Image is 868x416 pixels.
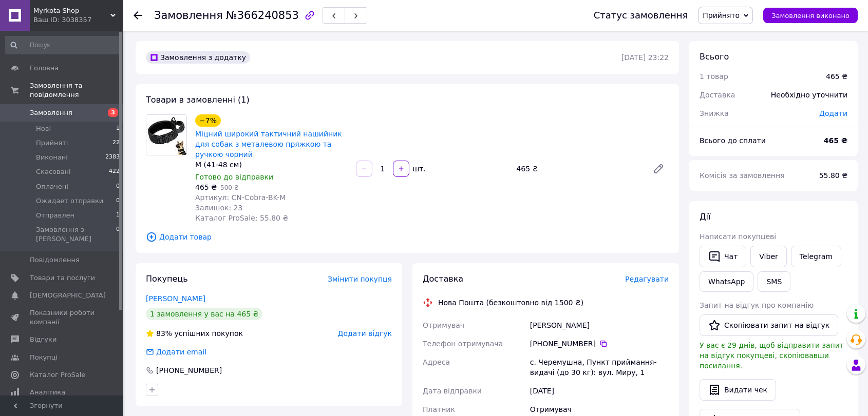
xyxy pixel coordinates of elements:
input: Пошук [5,36,121,54]
span: Отправлен [36,211,74,220]
button: SMS [758,271,790,292]
span: 500 ₴ [220,184,239,191]
span: Покупці [30,353,58,362]
div: Статус замовлення [594,10,688,21]
span: Замовлення виконано [771,12,850,19]
span: Запит на відгук про компанію [700,301,814,309]
span: Оплачені [36,182,68,191]
span: Комісія за замовлення [700,171,785,180]
span: 422 [109,167,120,176]
span: Замовлення та повідомлення [30,81,123,100]
button: Замовлення виконано [763,8,858,23]
span: Замовлення [154,9,223,22]
span: Дії [700,212,710,222]
a: [PERSON_NAME] [146,294,205,303]
span: Дата відправки [423,387,482,395]
span: Готово до відправки [195,173,273,181]
button: Чат [700,246,746,267]
span: Повідомлення [30,255,80,265]
span: Показники роботи компанії [30,308,95,327]
span: Написати покупцеві [700,232,776,241]
a: Редагувати [648,159,669,179]
span: Виконані [36,153,68,162]
span: Скасовані [36,167,71,176]
span: 3 [108,108,118,117]
div: успішних покупок [146,328,243,339]
span: 22 [112,138,120,148]
div: −7% [195,114,221,127]
span: 83% [156,329,172,338]
span: У вас є 29 днів, щоб відправити запит на відгук покупцеві, скопіювавши посилання. [700,341,844,370]
span: Головна [30,64,59,73]
span: Всього [700,52,729,62]
span: Замовлення [30,108,72,117]
span: Залишок: 23 [195,204,242,212]
button: Видати чек [700,379,776,401]
div: Додати email [145,347,207,357]
span: Редагувати [625,275,669,283]
a: Міцний широкий тактичний нашийник для собак з металевою пряжкою та ручкою чорний [195,130,342,159]
span: 55.80 ₴ [819,171,847,180]
span: Товари та послуги [30,273,95,283]
div: Додати email [155,347,207,357]
span: Нові [36,124,51,133]
span: 0 [116,196,120,206]
span: Доставка [423,274,463,284]
span: [DEMOGRAPHIC_DATA] [30,291,106,300]
span: Всього до сплати [700,136,766,145]
span: Телефон отримувача [423,340,503,348]
span: 2383 [105,153,120,162]
div: Ваш ID: 3038357 [33,15,123,25]
a: WhatsApp [700,271,753,292]
span: Платник [423,405,455,413]
span: Доставка [700,91,735,99]
div: М (41-48 см) [195,160,348,170]
span: Ожидает отправки [36,196,103,206]
span: Артикул: CN-Cobra-BK-M [195,193,286,202]
span: 1 [116,124,120,133]
div: Нова Пошта (безкоштовно від 1500 ₴) [436,298,586,308]
div: Замовлення з додатку [146,51,250,64]
div: [PHONE_NUMBER] [155,365,223,375]
div: 1 замовлення у вас на 465 ₴ [146,308,262,320]
span: №366240853 [226,9,299,22]
div: 465 ₴ [826,71,847,82]
div: шт. [410,164,427,174]
span: Отримувач [423,321,464,329]
span: Змінити покупця [328,275,392,283]
span: Прийняті [36,138,68,148]
a: Telegram [791,246,841,267]
span: Каталог ProSale: 55.80 ₴ [195,214,288,222]
div: [DATE] [528,382,671,400]
span: Додати товар [146,231,669,243]
span: 1 товар [700,72,728,81]
span: Аналітика [30,388,65,397]
b: 465 ₴ [824,136,847,145]
span: 465 ₴ [195,183,217,191]
span: Додати відгук [338,329,392,338]
span: Покупець [146,274,188,284]
span: Додати [819,109,847,117]
span: Адреса [423,358,450,366]
time: [DATE] 23:22 [621,53,669,62]
div: [PHONE_NUMBER] [530,339,669,349]
span: Прийнято [703,11,740,19]
a: Viber [750,246,786,267]
span: 0 [116,225,120,244]
span: 1 [116,211,120,220]
span: Знижка [700,109,729,117]
img: Міцний широкий тактичний нашийник для собак з металевою пряжкою та ручкою чорний [146,115,186,155]
div: [PERSON_NAME] [528,316,671,334]
span: Каталог ProSale [30,370,85,380]
div: 465 ₴ [512,162,644,176]
span: Замовлення з [PERSON_NAME] [36,225,116,244]
span: 0 [116,182,120,191]
div: Повернутися назад [134,10,142,21]
span: Товари в замовленні (1) [146,95,250,105]
span: Відгуки [30,335,56,344]
span: Myrkota Shop [33,6,110,15]
div: с. Черемушна, Пункт приймання-видачі (до 30 кг): вул. Миру, 1 [528,353,671,382]
div: Необхідно уточнити [765,84,854,106]
button: Скопіювати запит на відгук [700,314,838,336]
